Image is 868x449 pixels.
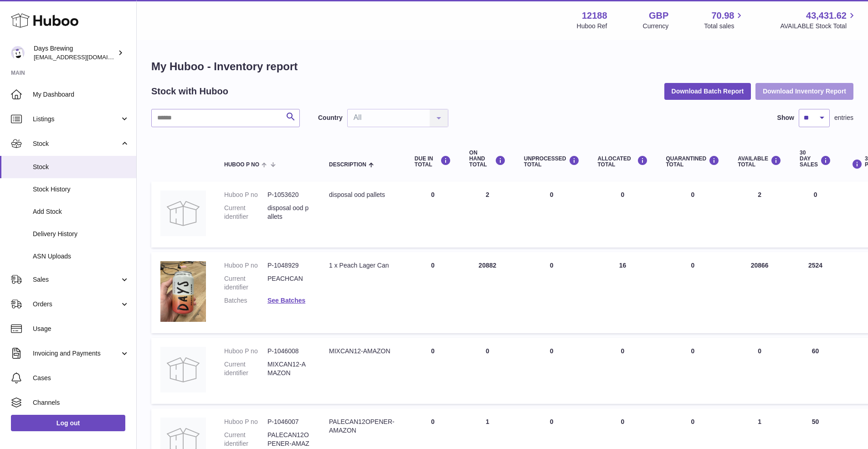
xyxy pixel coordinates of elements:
dt: Current identifier [224,274,267,292]
dt: Current identifier [224,360,267,377]
img: product image [160,261,206,322]
td: 0 [515,181,589,248]
td: 0 [406,181,460,248]
div: ON HAND Total [469,150,506,168]
a: 43,431.62 AVAILABLE Stock Total [780,10,857,31]
span: Stock [33,139,120,148]
dd: disposal ood pallets [267,204,311,221]
div: PALECAN12OPENER-AMAZON [329,418,396,435]
td: 0 [406,252,460,333]
td: 16 [589,252,657,333]
img: product image [160,347,206,392]
div: disposal ood pallets [329,191,396,199]
span: Delivery History [33,230,129,238]
dt: Huboo P no [224,261,267,270]
a: See Batches [267,297,305,304]
td: 0 [589,338,657,404]
span: My Dashboard [33,90,129,99]
td: 20866 [729,252,791,333]
span: [EMAIL_ADDRESS][DOMAIN_NAME] [34,53,134,61]
img: victoria@daysbrewing.com [11,46,25,60]
div: ALLOCATED Total [598,155,648,168]
div: Currency [643,22,669,31]
a: Log out [11,415,125,431]
td: 0 [460,338,515,404]
span: AVAILABLE Stock Total [780,22,857,31]
td: 0 [515,338,589,404]
span: Stock History [33,185,129,194]
div: Huboo Ref [577,22,607,31]
span: Sales [33,275,120,284]
span: Channels [33,398,129,407]
div: QUARANTINED Total [666,155,720,168]
span: Description [329,162,366,168]
dd: P-1046008 [267,347,311,356]
td: 0 [515,252,589,333]
td: 2 [729,181,791,248]
span: 0 [691,418,694,425]
span: ASN Uploads [33,252,129,261]
span: 0 [691,347,694,355]
span: Stock [33,163,129,171]
dt: Huboo P no [224,347,267,356]
td: 20882 [460,252,515,333]
span: Add Stock [33,207,129,216]
span: Total sales [704,22,745,31]
dt: Huboo P no [224,418,267,426]
td: 2 [460,181,515,248]
td: 0 [589,181,657,248]
dt: Huboo P no [224,191,267,199]
span: 0 [691,262,694,269]
dd: P-1053620 [267,191,311,199]
div: DUE IN TOTAL [415,155,451,168]
label: Country [318,114,343,122]
a: 70.98 Total sales [704,10,745,31]
div: MIXCAN12-AMAZON [329,347,396,356]
span: entries [834,114,853,122]
dd: PEACHCAN [267,274,311,292]
dd: MIXCAN12-AMAZON [267,360,311,377]
span: 43,431.62 [806,10,847,22]
div: Days Brewing [34,44,116,62]
span: 70.98 [711,10,734,22]
button: Download Batch Report [664,83,751,99]
span: Cases [33,374,129,382]
dt: Batches [224,296,267,305]
img: product image [160,191,206,236]
td: 0 [406,338,460,404]
span: Listings [33,115,120,124]
label: Show [777,114,794,122]
dd: P-1048929 [267,261,311,270]
strong: 12188 [582,10,607,22]
div: AVAILABLE Total [738,155,781,168]
strong: GBP [649,10,668,22]
span: 0 [691,191,694,198]
h1: My Huboo - Inventory report [151,59,853,74]
div: 30 DAY SALES [800,150,831,168]
dt: Current identifier [224,204,267,221]
button: Download Inventory Report [755,83,853,99]
div: UNPROCESSED Total [524,155,580,168]
td: 0 [729,338,791,404]
td: 0 [791,181,840,248]
dd: P-1046007 [267,418,311,426]
h2: Stock with Huboo [151,85,228,98]
td: 2524 [791,252,840,333]
span: Huboo P no [224,162,259,168]
td: 60 [791,338,840,404]
span: Orders [33,300,120,309]
span: Usage [33,325,129,333]
div: 1 x Peach Lager Can [329,261,396,270]
span: Invoicing and Payments [33,349,120,358]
